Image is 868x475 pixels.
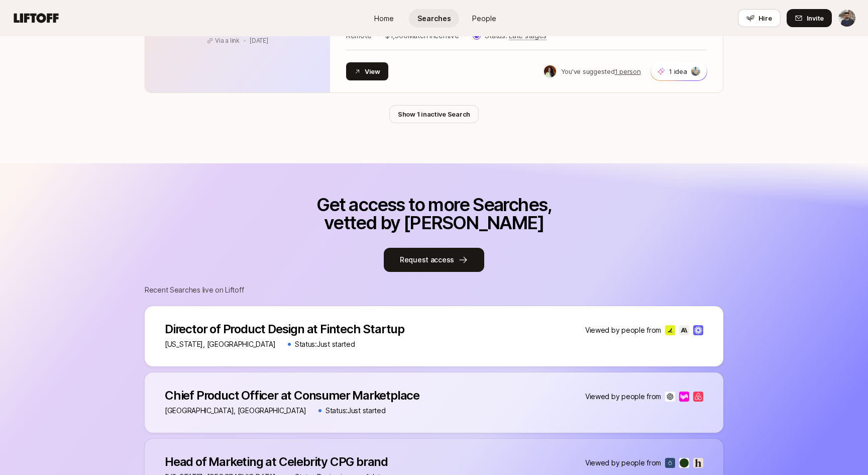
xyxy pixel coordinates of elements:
[359,9,409,28] a: Home
[459,9,509,28] a: People
[165,455,388,469] p: Head of Marketing at Celebrity CPG brand
[691,67,700,76] img: 2e5c13dd_5487_4ead_b453_9670a157f0ff.jpg
[693,458,703,468] img: hims & hers
[295,338,355,350] p: Status: Just started
[693,392,703,402] img: Airbnb
[679,392,689,402] img: Lyft
[374,13,394,24] span: Home
[838,9,856,27] button: Darshan Gajara
[165,338,276,350] p: [US_STATE], [GEOGRAPHIC_DATA]
[165,322,404,336] p: Director of Product Design at Fintech Startup
[787,9,832,27] button: Invite
[693,325,703,335] img: Loom
[665,392,675,402] img: OpenAI
[615,67,641,75] u: 1 person
[165,405,306,417] p: [GEOGRAPHIC_DATA], [GEOGRAPHIC_DATA]
[389,105,479,123] button: Show 1 inactive Search
[215,36,240,45] p: Via a link
[738,9,781,27] button: Hire
[250,37,268,44] span: May 1, 2025 11:06pm
[665,458,675,468] img: ŌURA
[585,457,661,469] p: Viewed by people from
[384,248,484,272] button: Request access
[669,66,687,76] p: 1 idea
[165,389,419,403] p: Chief Product Officer at Consumer Marketplace
[417,13,451,24] span: Searches
[472,13,496,24] span: People
[758,13,772,23] span: Hire
[409,9,459,28] a: Searches
[311,196,557,232] p: Get access to more Searches, vetted by [PERSON_NAME]
[650,62,707,81] button: 1 idea
[679,458,689,468] img: Seed Health
[838,10,855,27] img: Darshan Gajara
[665,325,675,335] img: Ramp
[346,62,388,80] button: View
[585,391,661,403] p: Viewed by people from
[585,324,661,336] p: Viewed by people from
[145,284,723,296] p: Recent Searches live on Liftoff
[544,65,556,77] img: 292c455d_bf63_4169_bc75_efb7a93b887a.jpg
[561,67,615,75] span: You've suggested
[679,325,689,335] img: Anthropic
[807,13,824,23] span: Invite
[325,405,386,417] p: Status: Just started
